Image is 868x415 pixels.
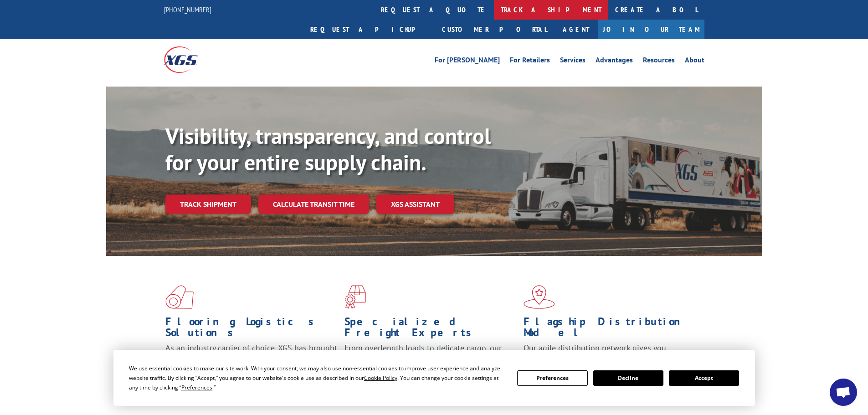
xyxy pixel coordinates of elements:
[164,5,211,14] a: [PHONE_NUMBER]
[376,195,454,214] a: XGS ASSISTANT
[344,285,366,309] img: xgs-icon-focused-on-flooring-red
[129,364,506,392] div: We use essential cookies to make our site work. With your consent, we may also use non-essential ...
[524,285,555,309] img: xgs-icon-flagship-distribution-model-red
[303,20,435,39] a: Request a pickup
[669,370,739,386] button: Accept
[596,56,633,67] a: Advantages
[181,384,212,391] span: Preferences
[830,379,857,406] div: Open chat
[258,195,369,214] a: Calculate transit time
[560,56,586,67] a: Services
[685,56,704,67] a: About
[554,20,598,39] a: Agent
[344,316,517,343] h1: Specialized Freight Experts
[165,195,251,214] a: Track shipment
[165,343,337,375] span: As an industry carrier of choice, XGS has brought innovation and dedication to flooring logistics...
[524,343,691,364] span: Our agile distribution network gives you nationwide inventory management on demand.
[510,56,550,67] a: For Retailers
[435,20,554,39] a: Customer Portal
[113,350,755,406] div: Cookie Consent Prompt
[593,370,663,386] button: Decline
[165,316,338,343] h1: Flooring Logistics Solutions
[344,343,517,383] p: From overlength loads to delicate cargo, our experienced staff knows the best way to move your fr...
[165,122,491,176] b: Visibility, transparency, and control for your entire supply chain.
[524,316,696,343] h1: Flagship Distribution Model
[165,285,194,309] img: xgs-icon-total-supply-chain-intelligence-red
[643,56,675,67] a: Resources
[364,374,397,382] span: Cookie Policy
[598,20,704,39] a: Join Our Team
[435,56,500,67] a: For [PERSON_NAME]
[517,370,587,386] button: Preferences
